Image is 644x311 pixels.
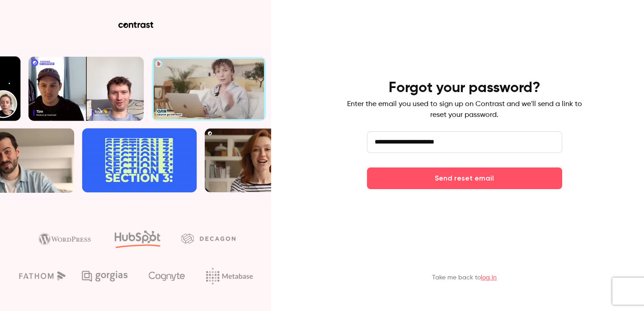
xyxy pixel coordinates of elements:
a: log in [481,274,497,281]
img: decagon [181,233,235,243]
button: Send reset email [367,167,562,189]
h4: Forgot your password? [389,79,541,97]
p: Take me back to [432,273,497,282]
p: Enter the email you used to sign up on Contrast and we'll send a link to reset your password. [347,99,582,121]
